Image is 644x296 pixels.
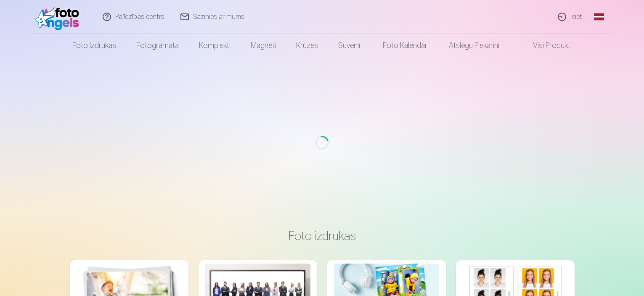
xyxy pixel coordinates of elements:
[509,34,582,57] a: Visi produkti
[77,228,568,243] h3: Foto izdrukas
[328,34,373,57] a: Suvenīri
[62,34,126,57] a: Foto izdrukas
[241,34,286,57] a: Magnēti
[189,34,241,57] a: Komplekti
[126,34,189,57] a: Fotogrāmata
[439,34,509,57] a: Atslēgu piekariņi
[373,34,439,57] a: Foto kalendāri
[35,3,84,30] img: /fa1
[286,34,328,57] a: Krūzes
